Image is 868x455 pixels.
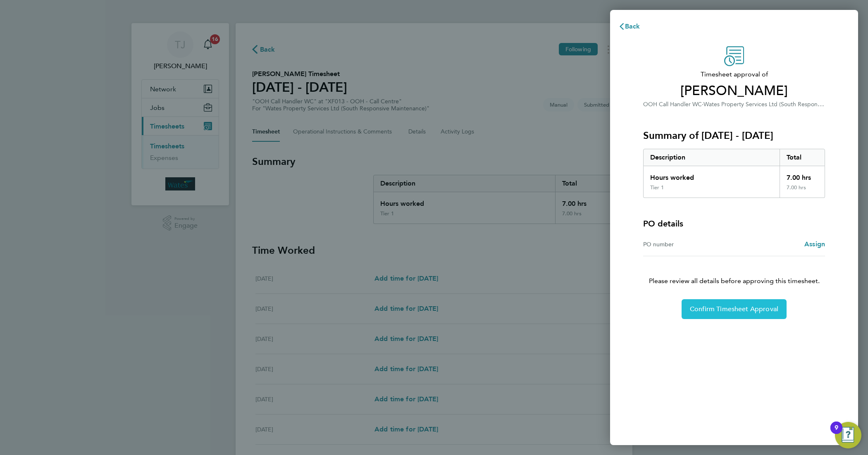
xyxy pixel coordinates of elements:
span: OOH Call Handler WC [643,101,702,108]
div: 7.00 hrs [780,166,825,184]
div: 7.00 hrs [780,184,825,198]
button: Back [610,18,649,35]
span: Timesheet approval of [643,69,825,79]
span: Back [625,22,640,30]
div: 9 [835,428,838,438]
p: Please review all details before approving this timesheet. [633,256,835,286]
span: · [702,101,703,108]
h4: PO details [643,218,683,229]
button: Open Resource Center, 9 new notifications [835,422,861,448]
a: Assign [804,239,825,249]
div: Hours worked [644,166,780,184]
button: Confirm Timesheet Approval [682,299,787,319]
div: Tier 1 [650,184,664,191]
span: Wates Property Services Ltd (South Responsive Maintenance) [703,100,865,108]
div: Summary of 23 - 29 Aug 2025 [643,149,825,198]
span: Confirm Timesheet Approval [690,305,778,313]
h3: Summary of [DATE] - [DATE] [643,129,825,142]
div: Description [644,149,780,166]
div: Total [780,149,825,166]
span: [PERSON_NAME] [643,83,825,99]
div: PO number [643,239,734,249]
span: Assign [804,240,825,248]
